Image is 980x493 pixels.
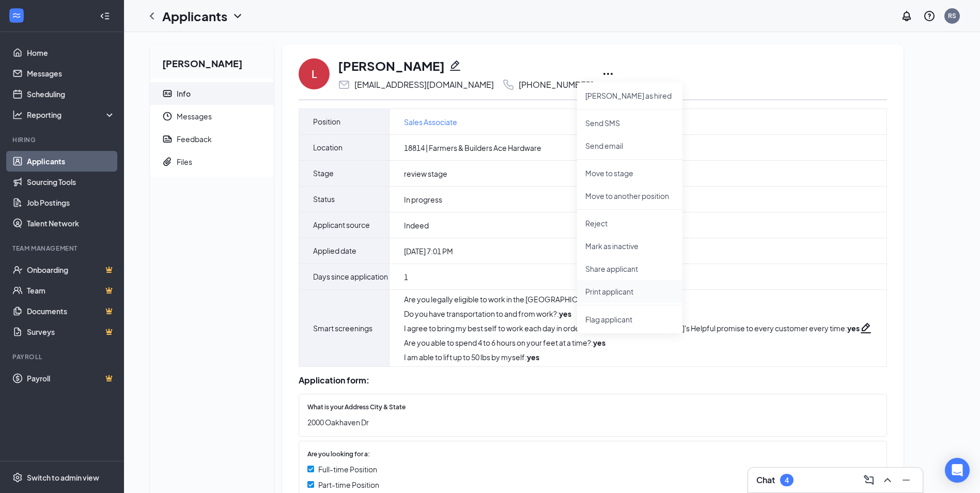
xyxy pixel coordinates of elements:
[27,213,115,234] a: Talent Network
[100,11,110,21] svg: Collapse
[404,294,860,304] div: Are you legally eligible to work in the [GEOGRAPHIC_DATA]? :
[312,67,317,81] div: L
[585,241,674,251] p: Mark as inactive
[585,118,674,128] p: Send SMS
[162,111,173,121] svg: Clock
[404,337,860,348] div: Are you able to spend 4 to 6 hours on your feet at a time? :
[338,79,350,91] svg: Email
[948,11,956,20] div: RS
[27,259,115,280] a: OnboardingCrown
[27,368,115,389] a: PayrollCrown
[404,352,860,362] div: I am able to lift up to 50 lbs by myself :
[527,352,539,362] strong: yes
[593,338,605,347] strong: yes
[27,192,115,213] a: Job Postings
[177,134,212,144] div: Feedback
[27,172,115,192] a: Sourcing Tools
[404,143,541,153] span: 18814 | Farmers & Builders Ace Hardware
[27,84,115,104] a: Scheduling
[313,264,388,289] span: Days since application
[585,168,674,178] p: Move to stage
[313,161,334,186] span: Stage
[585,286,674,297] p: Print applicant
[150,44,274,78] h2: [PERSON_NAME]
[12,135,113,144] div: Hiring
[12,110,23,120] svg: Analysis
[861,472,877,488] button: ComposeMessage
[150,105,274,128] a: ClockMessages
[27,63,115,84] a: Messages
[318,479,379,490] span: Part-time Position
[318,464,377,475] span: Full-time Position
[847,323,860,333] strong: yes
[27,321,115,342] a: SurveysCrown
[27,280,115,301] a: TeamCrown
[177,157,192,167] div: Files
[519,80,594,90] div: [PHONE_NUMBER]
[313,135,343,160] span: Location
[307,450,370,459] span: Are you looking for a:
[150,150,274,173] a: PaperclipFiles
[585,264,674,274] p: Share applicant
[860,322,872,334] svg: Pencil
[162,88,173,99] svg: ContactCard
[11,10,22,21] svg: WorkstreamLogo
[404,246,453,256] span: [DATE] 7:01 PM
[27,110,116,120] div: Reporting
[785,476,789,485] div: 4
[585,218,674,228] p: Reject
[881,474,894,486] svg: ChevronUp
[900,474,912,486] svg: Minimize
[12,352,113,361] div: Payroll
[231,10,244,22] svg: ChevronDown
[313,316,372,341] span: Smart screenings
[404,116,457,128] a: Sales Associate
[12,472,23,483] svg: Settings
[313,109,340,134] span: Position
[307,403,406,412] span: What is your Address City & State
[27,301,115,321] a: DocumentsCrown
[585,191,674,201] p: Move to another position
[27,472,99,483] div: Switch to admin view
[299,375,887,386] div: Application form:
[162,134,173,144] svg: Report
[354,80,494,90] div: [EMAIL_ADDRESS][DOMAIN_NAME]
[898,472,914,488] button: Minimize
[585,90,674,101] p: [PERSON_NAME] as hired
[12,244,113,253] div: Team Management
[404,168,447,179] span: review stage
[177,105,266,128] span: Messages
[585,141,674,151] p: Send email
[879,472,896,488] button: ChevronUp
[404,272,408,282] span: 1
[27,42,115,63] a: Home
[502,79,515,91] svg: Phone
[307,417,868,428] span: 2000 Oakhaven Dr
[756,474,775,486] h3: Chat
[863,474,875,486] svg: ComposeMessage
[313,238,356,264] span: Applied date
[404,194,442,205] span: In progress
[313,212,370,238] span: Applicant source
[404,323,860,333] div: I agree to bring my best self to work each day in order to deliver on [PERSON_NAME]'s Helpful pro...
[162,157,173,167] svg: Paperclip
[900,10,913,22] svg: Notifications
[945,458,970,483] div: Open Intercom Messenger
[338,57,445,74] h1: [PERSON_NAME]
[602,68,614,80] svg: Ellipses
[449,59,461,72] svg: Pencil
[150,128,274,150] a: ReportFeedback
[585,314,674,325] span: Flag applicant
[404,220,429,230] span: Indeed
[923,10,936,22] svg: QuestionInfo
[162,7,227,25] h1: Applicants
[146,10,158,22] svg: ChevronLeft
[404,309,860,319] div: Do you have transportation to and from work? :
[177,88,191,99] div: Info
[559,309,571,318] strong: yes
[27,151,115,172] a: Applicants
[150,82,274,105] a: ContactCardInfo
[313,187,335,212] span: Status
